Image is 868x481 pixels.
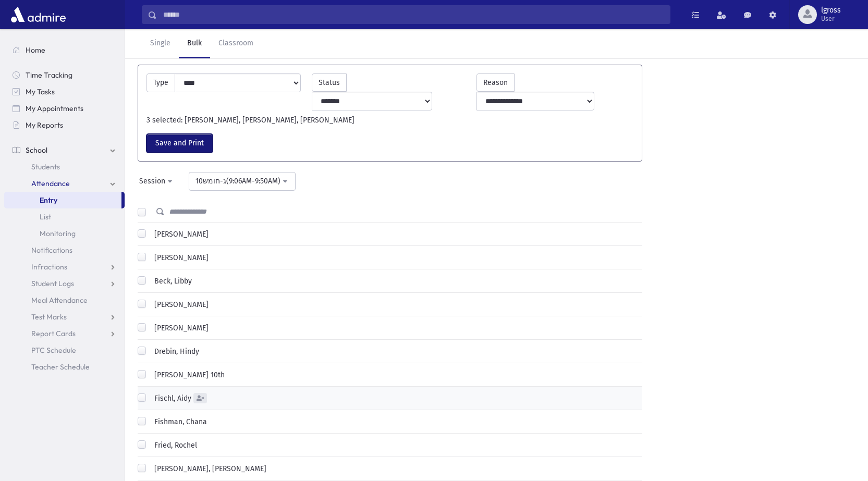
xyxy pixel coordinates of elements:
span: Monitoring [40,229,76,238]
a: Notifications [4,242,125,258]
input: Search [157,5,670,24]
div: 10ג-חומש(9:06AM-9:50AM) [195,176,280,187]
a: Single [142,29,179,58]
span: Home [26,45,45,55]
span: Attendance [31,179,70,188]
span: My Reports [26,120,63,130]
span: Students [31,162,60,171]
label: [PERSON_NAME], [PERSON_NAME] [150,463,266,474]
a: Attendance [4,175,125,192]
a: List [4,208,125,225]
label: Fischl, Aidy [150,393,191,404]
button: Session [132,172,180,191]
a: Monitoring [4,225,125,242]
span: Teacher Schedule [31,362,90,372]
a: My Reports [4,117,125,133]
span: PTC Schedule [31,346,76,355]
label: Fried, Rochel [150,440,197,451]
a: Meal Attendance [4,292,125,309]
span: My Appointments [26,104,83,113]
span: Infractions [31,262,67,272]
a: Entry [4,192,121,208]
label: Reason [476,73,515,92]
label: Fishman, Chana [150,416,207,427]
span: Entry [40,195,57,205]
label: Type [146,73,175,92]
a: My Tasks [4,83,125,100]
span: Student Logs [31,279,74,288]
span: Time Tracking [26,70,72,80]
label: [PERSON_NAME] [150,299,209,310]
label: Beck, Libby [150,276,192,287]
label: [PERSON_NAME] [150,229,209,240]
img: AdmirePro [8,4,68,25]
a: My Appointments [4,100,125,117]
div: 3 selected: [PERSON_NAME], [PERSON_NAME], [PERSON_NAME] [141,115,639,126]
span: List [40,212,51,221]
a: Report Cards [4,325,125,342]
label: Status [312,73,347,92]
span: Report Cards [31,329,76,338]
a: Student Logs [4,275,125,292]
a: PTC Schedule [4,342,125,359]
a: Students [4,158,125,175]
span: lgross [821,6,841,15]
div: Session [139,176,165,187]
a: Test Marks [4,309,125,325]
a: School [4,142,125,158]
label: [PERSON_NAME] [150,323,209,334]
span: User [821,15,841,23]
label: [PERSON_NAME] [150,252,209,263]
span: Notifications [31,245,72,255]
a: Bulk [179,29,210,58]
label: [PERSON_NAME] 10th [150,369,225,380]
span: School [26,145,47,155]
a: Teacher Schedule [4,359,125,375]
span: Test Marks [31,312,67,322]
label: Drebin, Hindy [150,346,199,357]
a: Infractions [4,258,125,275]
a: Classroom [210,29,262,58]
span: Meal Attendance [31,295,88,305]
a: Time Tracking [4,67,125,83]
button: Save and Print [146,134,213,153]
span: My Tasks [26,87,55,96]
button: 10ג-חומש(9:06AM-9:50AM) [189,172,296,191]
a: Home [4,42,125,58]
